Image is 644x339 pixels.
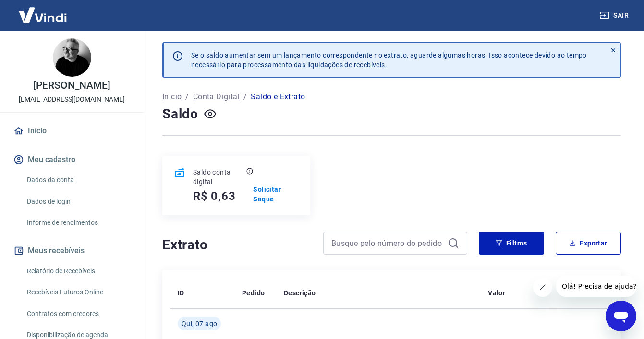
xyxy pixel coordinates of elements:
a: Informe de rendimentos [23,213,132,233]
p: ID [178,288,184,298]
img: Vindi [12,0,74,30]
a: Início [162,91,182,103]
a: Dados da conta [23,170,132,190]
p: / [243,91,247,103]
p: Descrição [284,288,316,298]
input: Busque pelo número do pedido [331,236,444,250]
img: 5f7dcdc0-60e6-4a92-8434-c821d9eb6756.jpeg [53,38,91,77]
a: Solicitar Saque [253,185,298,204]
a: Início [12,120,132,141]
h5: R$ 0,63 [193,188,236,204]
p: Saldo conta digital [193,167,244,187]
button: Filtros [479,232,544,255]
span: Olá! Precisa de ajuda? [6,7,81,14]
iframe: Botão para abrir a janela de mensagens [606,301,636,331]
a: Conta Digital [193,91,240,103]
button: Sair [598,7,632,24]
button: Exportar [556,232,621,255]
p: / [185,91,189,103]
p: Saldo e Extrato [251,91,305,103]
iframe: Fechar mensagem [533,278,552,297]
button: Meus recebíveis [12,240,132,261]
a: Contratos com credores [23,304,132,324]
iframe: Mensagem da empresa [556,276,636,297]
h4: Extrato [162,235,312,255]
button: Meu cadastro [12,149,132,170]
span: Qui, 07 ago [182,319,217,328]
p: Pedido [242,288,265,298]
p: [EMAIL_ADDRESS][DOMAIN_NAME] [19,94,125,105]
a: Relatório de Recebíveis [23,261,132,281]
a: Dados de login [23,192,132,211]
p: Se o saldo aumentar sem um lançamento correspondente no extrato, aguarde algumas horas. Isso acon... [191,50,587,70]
h4: Saldo [162,105,198,124]
a: Recebíveis Futuros Online [23,282,132,302]
p: [PERSON_NAME] [33,81,110,91]
p: Valor [488,288,505,298]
